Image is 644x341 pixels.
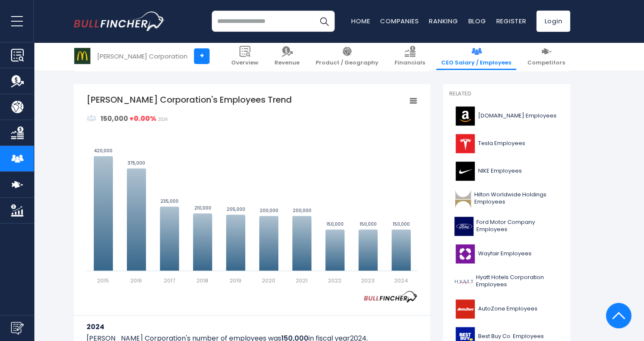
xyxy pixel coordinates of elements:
span: Ford Motor Company Employees [476,219,559,233]
button: Search [314,11,335,32]
img: MCD logo [74,48,90,64]
text: 375,000 [128,160,145,166]
a: Competitors [522,42,570,70]
a: Wayfair Employees [449,242,564,266]
a: Tesla Employees [449,132,564,155]
strong: 150,000 [101,114,128,123]
span: Product / Geography [316,59,378,67]
img: NKE logo [454,162,476,181]
text: 2023 [361,277,375,285]
span: Hyatt Hotels Corporation Employees [476,274,559,288]
a: Product / Geography [311,42,384,70]
a: Overview [226,42,263,70]
a: + [194,48,210,64]
text: 150,000 [393,221,410,227]
a: Home [351,17,370,25]
a: [DOMAIN_NAME] Employees [449,104,564,128]
strong: 0.00% [134,114,157,123]
span: CEO Salary / Employees [441,59,511,67]
text: 200,000 [293,207,311,214]
a: Revenue [269,42,305,70]
a: Ranking [429,17,458,25]
a: Companies [380,17,419,25]
a: NIKE Employees [449,159,564,183]
text: 2024 [394,277,408,285]
text: 2015 [97,277,109,285]
a: Go to homepage [74,11,165,31]
img: W logo [454,244,476,263]
img: bullfincher logo [74,11,165,31]
svg: McDonald's Corporation's Employees Trend [87,94,417,285]
span: AutoZone Employees [478,305,538,313]
a: Login [536,11,570,32]
text: 235,000 [160,198,179,204]
text: 200,000 [260,207,278,214]
span: Financials [395,59,425,67]
text: 2016 [130,277,142,285]
text: 2017 [164,277,175,285]
text: 210,000 [194,205,211,211]
span: Best Buy Co. Employees [478,333,544,340]
span: Wayfair Employees [478,250,532,257]
span: NIKE Employees [478,168,522,175]
img: HLT logo [454,189,472,208]
a: CEO Salary / Employees [436,42,516,70]
text: 2019 [230,277,241,285]
span: Hilton Worldwide Holdings Employees [474,191,559,206]
a: Ford Motor Company Employees [449,215,564,238]
a: Register [496,17,526,25]
text: 150,000 [327,221,344,227]
text: 2018 [196,277,208,285]
span: Revenue [274,59,300,67]
span: Competitors [527,59,565,67]
text: 420,000 [94,148,112,154]
text: 2021 [296,277,308,285]
a: Hyatt Hotels Corporation Employees [449,270,564,293]
a: Financials [389,42,430,70]
tspan: [PERSON_NAME] Corporation's Employees Trend [87,94,292,106]
img: graph_employee_icon.svg [87,113,97,123]
img: TSLA logo [454,134,476,153]
img: AMZN logo [454,106,476,126]
text: 2020 [262,277,275,285]
div: [PERSON_NAME] Corporation [97,51,188,61]
span: Overview [231,59,258,67]
strong: + [129,114,157,123]
span: [DOMAIN_NAME] Employees [478,112,557,120]
text: 150,000 [360,221,377,227]
a: AutoZone Employees [449,297,564,321]
h3: 2024 [87,321,417,332]
a: Hilton Worldwide Holdings Employees [449,187,564,210]
img: AZO logo [454,299,476,319]
a: Blog [468,17,486,25]
p: Related [449,90,564,98]
span: Tesla Employees [478,140,525,147]
text: 2022 [328,277,342,285]
img: F logo [454,217,473,236]
text: 205,000 [227,206,245,212]
span: 2024 [158,117,168,122]
img: H logo [454,272,473,291]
